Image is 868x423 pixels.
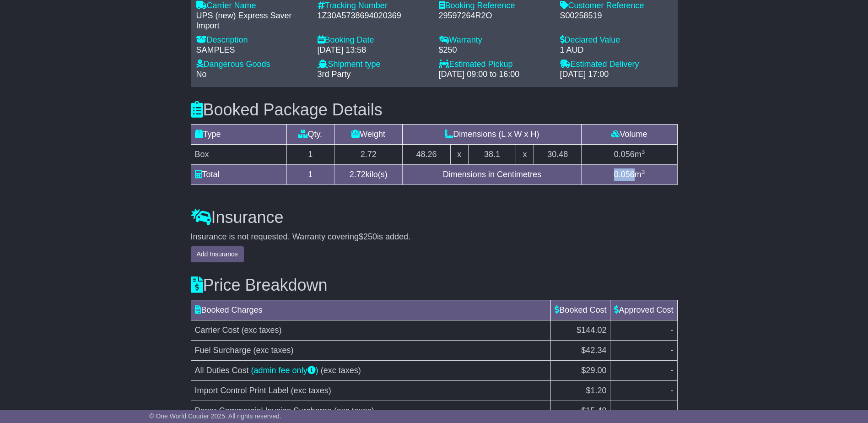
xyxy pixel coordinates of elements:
[403,165,582,185] td: Dimensions in Centimetres
[196,35,308,45] div: Description
[149,412,281,420] span: © One World Courier 2025. All rights reserved.
[671,366,674,375] span: -
[191,145,286,165] td: Box
[403,125,582,145] td: Dimensions (L x W x H)
[439,35,551,45] div: Warranty
[614,150,635,159] span: 0.056
[671,386,674,395] span: -
[291,386,331,395] span: (exc taxes)
[196,70,207,79] span: No
[286,145,334,165] td: 1
[439,45,551,55] div: $250
[671,325,674,335] span: -
[242,325,282,335] span: (exc taxes)
[321,366,361,375] span: (exc taxes)
[551,300,610,320] td: Booked Cost
[196,11,308,31] div: UPS (new) Express Saver Import
[191,101,678,119] h3: Booked Package Details
[582,145,677,165] td: m
[318,1,430,11] div: Tracking Number
[560,11,672,21] div: S00258519
[468,145,516,165] td: 38.1
[191,208,678,227] h3: Insurance
[560,1,672,11] div: Customer Reference
[581,366,606,375] span: $29.00
[577,325,606,335] span: $144.02
[195,366,249,375] span: All Duties Cost
[610,300,677,320] td: Approved Cost
[253,346,294,355] span: (exc taxes)
[195,325,239,335] span: Carrier Cost
[642,148,645,155] sup: 3
[251,366,318,375] a: (admin fee only)
[560,45,672,55] div: 1 AUD
[581,406,606,415] span: $15.40
[195,346,251,355] span: Fuel Surcharge
[582,165,677,185] td: m
[403,145,451,165] td: 48.26
[439,70,551,80] div: [DATE] 09:00 to 16:00
[350,170,366,179] span: 2.72
[581,346,606,355] span: $42.34
[439,11,551,21] div: 29597264R2O
[642,168,645,175] sup: 3
[560,60,672,70] div: Estimated Delivery
[560,70,672,80] div: [DATE] 17:00
[286,125,334,145] td: Qty.
[196,1,308,11] div: Carrier Name
[439,1,551,11] div: Booking Reference
[195,386,289,395] span: Import Control Print Label
[195,406,332,415] span: Paper Commercial Invoice Surcharge
[586,386,606,395] span: $1.20
[582,125,677,145] td: Volume
[196,60,308,70] div: Dangerous Goods
[318,60,430,70] div: Shipment type
[334,165,403,185] td: kilo(s)
[334,125,403,145] td: Weight
[439,60,551,70] div: Estimated Pickup
[286,165,334,185] td: 1
[334,406,374,415] span: (exc taxes)
[671,346,674,355] span: -
[671,406,674,415] span: -
[359,232,377,241] span: $250
[516,145,534,165] td: x
[191,232,678,242] div: Insurance is not requested. Warranty covering is added.
[534,145,582,165] td: 30.48
[318,11,430,21] div: 1Z30A5738694020369
[196,45,308,55] div: SAMPLES
[318,70,351,79] span: 3rd Party
[614,170,635,179] span: 0.056
[318,45,430,55] div: [DATE] 13:58
[334,145,403,165] td: 2.72
[450,145,468,165] td: x
[191,246,244,262] button: Add Insurance
[191,300,551,320] td: Booked Charges
[560,35,672,45] div: Declared Value
[191,165,286,185] td: Total
[318,35,430,45] div: Booking Date
[191,125,286,145] td: Type
[191,276,678,294] h3: Price Breakdown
